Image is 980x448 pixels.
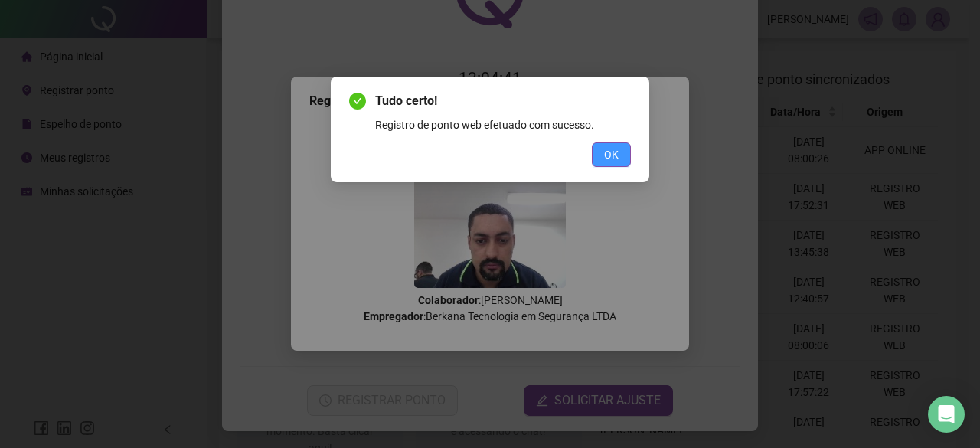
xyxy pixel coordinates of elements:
[928,396,965,433] div: Open Intercom Messenger
[375,92,631,110] span: Tudo certo!
[349,93,366,110] span: check-circle
[604,146,619,163] span: OK
[375,116,631,133] div: Registro de ponto web efetuado com sucesso.
[592,142,631,167] button: OK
